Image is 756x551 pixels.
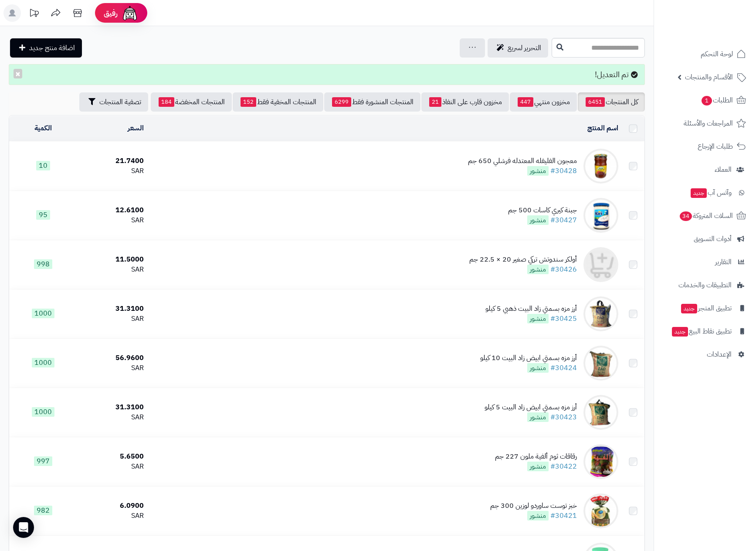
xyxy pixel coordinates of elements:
[697,19,748,37] img: logo-2.png
[684,117,733,129] span: المراجعات والأسئلة
[81,215,144,225] div: SAR
[34,123,52,133] a: الكمية
[79,92,148,112] button: تصفية المنتجات
[586,97,605,107] span: 6451
[233,92,323,112] a: المنتجات المخفية فقط152
[81,304,144,314] div: 31.3100
[81,314,144,324] div: SAR
[527,314,549,323] span: منشور
[550,215,577,225] a: #30427
[659,44,751,65] a: لوحة التحكم
[81,402,144,412] div: 31.3100
[495,452,577,462] div: رقاقات ثوم ألفية ملون 227 جم
[32,309,54,318] span: 1000
[659,252,751,272] a: التقارير
[659,344,751,365] a: الإعدادات
[701,48,733,60] span: لوحة التحكم
[527,412,549,422] span: منشور
[32,407,54,417] span: 1000
[702,96,712,106] span: 1
[715,256,732,268] span: التقارير
[332,97,351,107] span: 6299
[469,255,577,265] div: أولكر سندوتش تركي صغير 20 × 22.5 جم
[659,136,751,157] a: طلبات الإرجاع
[550,166,577,176] a: #30428
[241,97,256,107] span: 152
[550,461,577,472] a: #30422
[121,4,139,22] img: ai-face.png
[659,228,751,249] a: أدوات التسويق
[681,304,697,313] span: جديد
[29,43,75,53] span: اضافة منتج جديد
[659,298,751,319] a: تطبيق المتجرجديد
[583,346,618,381] img: أرز مزه بسمتي ابيض زاد البيت 10 كيلو
[9,64,645,85] div: تم التعديل!
[659,321,751,342] a: تطبيق نقاط البيعجديد
[81,452,144,462] div: 5.6500
[81,205,144,215] div: 12.6100
[550,313,577,324] a: #30425
[659,275,751,296] a: التطبيقات والخدمات
[685,71,733,83] span: الأقسام والمنتجات
[508,43,541,53] span: التحرير لسريع
[324,92,420,112] a: المنتجات المنشورة فقط6299
[527,215,549,225] span: منشور
[671,325,732,337] span: تطبيق نقاط البيع
[159,97,174,107] span: 184
[583,444,618,479] img: رقاقات ثوم ألفية ملون 227 جم
[81,255,144,265] div: 11.5000
[81,501,144,511] div: 6.0900
[468,156,577,166] div: معجون الفليفله المعتدله فرشلي 650 جم
[480,353,577,363] div: أرز مزه بسمتي ابيض زاد البيت 10 كيلو
[10,38,82,58] a: اضافة منتج جديد
[81,462,144,472] div: SAR
[550,264,577,275] a: #30426
[678,279,732,291] span: التطبيقات والخدمات
[34,456,52,466] span: 997
[715,163,732,176] span: العملاء
[690,187,732,199] span: وآتس آب
[14,69,22,78] button: ×
[527,511,549,520] span: منشور
[518,97,533,107] span: 447
[510,92,577,112] a: مخزون منتهي447
[550,363,577,373] a: #30424
[691,188,707,198] span: جديد
[36,161,50,170] span: 10
[583,493,618,528] img: خبز توست ساوردو لوزين 300 جم
[36,210,50,220] span: 95
[583,149,618,184] img: معجون الفليفله المعتدله فرشلي 650 جم
[527,166,549,176] span: منشور
[34,506,52,515] span: 982
[490,501,577,511] div: خبز توست ساوردو لوزين 300 جم
[485,304,577,314] div: أرز مزه بسمتي زاد البيت ذهبي 5 كيلو
[527,462,549,471] span: منشور
[527,363,549,373] span: منشور
[679,210,733,222] span: السلات المتروكة
[672,327,688,337] span: جديد
[32,358,54,367] span: 1000
[99,97,141,107] span: تصفية المنتجات
[659,159,751,180] a: العملاء
[429,97,441,107] span: 21
[508,205,577,215] div: جبنة كيري كاسات 500 جم
[659,90,751,111] a: الطلبات1
[701,94,733,106] span: الطلبات
[81,511,144,521] div: SAR
[587,123,618,133] a: اسم المنتج
[485,402,577,412] div: أرز مزه بسمتي ابيض زاد البيت 5 كيلو
[583,198,618,233] img: جبنة كيري كاسات 500 جم
[81,412,144,422] div: SAR
[81,353,144,363] div: 56.9600
[583,395,618,430] img: أرز مزه بسمتي ابيض زاد البيت 5 كيلو
[583,247,618,282] img: أولكر سندوتش تركي صغير 20 × 22.5 جم
[583,296,618,331] img: أرز مزه بسمتي زاد البيت ذهبي 5 كيلو
[151,92,232,112] a: المنتجات المخفضة184
[659,205,751,226] a: السلات المتروكة34
[680,211,692,221] span: 34
[23,4,45,24] a: تحديثات المنصة
[81,156,144,166] div: 21.7400
[527,265,549,274] span: منشور
[550,412,577,422] a: #30423
[13,517,34,538] div: Open Intercom Messenger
